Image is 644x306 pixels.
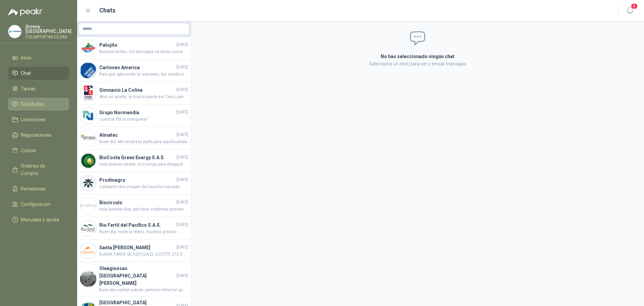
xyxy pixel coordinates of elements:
img: Company Logo [80,107,96,124]
span: BUENA TARDE SE C{OTIZA EL LOCTITE 272 X LOS ML, YA QUE ES EL QUE VIENE POR 10ML , EL 271 TAMBIEN ... [99,251,188,258]
h4: Prodinagro [99,176,175,184]
span: [DATE] [176,273,188,279]
img: Company Logo [80,62,96,79]
a: Company LogoGimnasio La Colina[DATE]Atun en aceite, la marca puede ser Zenu, pan [77,82,191,104]
span: Órdenes de Compra [21,162,63,177]
span: [DATE] [176,199,188,206]
span: Negociaciones [21,131,52,139]
span: Buenas tardes, mil disculpas se envía nuevamente la cotización de la manguera y se envía las imág... [99,49,188,55]
button: 4 [624,5,636,17]
span: [DATE] [176,132,188,138]
h4: Biocirculo [99,199,175,206]
a: Configuración [8,198,69,211]
h4: Oleaginosas [GEOGRAPHIC_DATA][PERSON_NAME] [99,265,175,287]
p: jhonny [GEOGRAPHIC_DATA] [25,24,71,34]
span: Hola buenas tardes, si lo tengo para despachar por transportadora el día [PERSON_NAME][DATE], y e... [99,161,188,168]
a: Company LogoGrupo Normandía[DATE]cuantos PSI la manguera? [77,104,191,127]
span: Remisiones [21,185,46,192]
img: Logo peakr [8,8,42,16]
span: [DATE] [176,64,188,71]
a: Chat [8,67,69,80]
a: Manuales y ayuda [8,213,69,226]
a: Cotizar [8,144,69,157]
a: Company LogoBioCosta Green Energy S.A.S[DATE]Hola buenas tardes, si lo tengo para despachar por t... [77,149,191,172]
span: Buen día cordial saludo ,lamento informar que no ha llegado la importación presentamos problemas ... [99,287,188,293]
a: Company LogoBiocirculo[DATE]Hola buenos días, por favor confirmar primero el material, cerámica o... [77,194,191,217]
span: Cotizar [21,147,36,154]
span: Licitaciones [21,116,46,123]
a: Company LogoCartones America[DATE]Para que aplicación la requieren, las condiciones de operación,... [77,59,191,82]
a: Company LogoPatojito[DATE]Buenas tardes, mil disculpas se envía nuevamente la cotización de la ma... [77,37,191,59]
span: Hola buenos días, por favor confirmar primero el material, cerámica o fibra [PERSON_NAME], por ot... [99,206,188,213]
h4: Almatec [99,131,175,139]
h4: BioCosta Green Energy S.A.S [99,154,175,161]
span: Para que aplicación la requieren, las condiciones de operación, la presión y temperatura y la pre... [99,71,188,78]
h4: Rio Fertil del Pacífico S.A.S. [99,221,175,229]
span: Manuales y ayuda [21,216,59,223]
h4: Cartones America [99,64,175,71]
span: Atun en aceite, la marca puede ser Zenu, pan [99,94,188,100]
img: Company Logo [80,152,96,169]
img: Company Logo [80,243,96,259]
a: Licitaciones [8,113,69,126]
h1: Chats [99,6,115,15]
span: Solicitudes [21,100,44,108]
p: Selecciona un chat para ver y enviar mensajes [301,60,535,68]
span: Configuración [21,201,50,208]
img: Company Logo [80,130,96,146]
h4: Gimnasio La Colina [99,86,175,94]
a: Company LogoRio Fertil del Pacífico S.A.S.[DATE]Buen día, recibi la oferta, muchas gracias [77,217,191,239]
span: [DATE] [176,154,188,161]
a: Inicio [8,51,69,64]
a: Company LogoProdinagro[DATE]comparto otra imagen del caucho cotizado. [77,172,191,194]
span: [DATE] [176,42,188,48]
h2: No has seleccionado ningún chat [301,53,535,60]
img: Company Logo [80,175,96,191]
a: Negociaciones [8,129,69,141]
img: Company Logo [80,40,96,56]
a: Company LogoOleaginosas [GEOGRAPHIC_DATA][PERSON_NAME][DATE]Buen día cordial saludo ,lamento info... [77,262,191,296]
img: Company Logo [80,85,96,101]
h4: Patojito [99,41,175,49]
span: cuantos PSI la manguera? [99,116,188,123]
a: Solicitudes [8,98,69,111]
span: [DATE] [176,177,188,183]
a: Remisiones [8,182,69,195]
a: Órdenes de Compra [8,160,69,180]
span: [DATE] [176,244,188,251]
h4: Grupo Normandía [99,109,175,116]
a: Company LogoAlmatec[DATE]Buen día. Me recotizas porfa para adjudicartela [77,127,191,149]
span: Chat [21,70,31,77]
span: [DATE] [176,87,188,93]
span: 4 [631,3,638,9]
span: Tareas [21,85,36,92]
img: Company Logo [80,271,96,287]
h4: Santa [PERSON_NAME] [99,244,175,251]
img: Company Logo [80,198,96,214]
a: Tareas [8,82,69,95]
p: COLIMPORTADOS SAS [25,35,71,39]
span: [DATE] [176,222,188,228]
span: Inicio [21,54,32,61]
span: Buen día. Me recotizas porfa para adjudicartela [99,139,188,145]
img: Company Logo [8,25,21,38]
span: Buen día, recibi la oferta, muchas gracias [99,229,188,235]
a: Company LogoSanta [PERSON_NAME][DATE]BUENA TARDE SE C{OTIZA EL LOCTITE 272 X LOS ML, YA QUE ES EL... [77,239,191,262]
span: [DATE] [176,109,188,116]
span: comparto otra imagen del caucho cotizado. [99,184,188,190]
img: Company Logo [80,220,96,236]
